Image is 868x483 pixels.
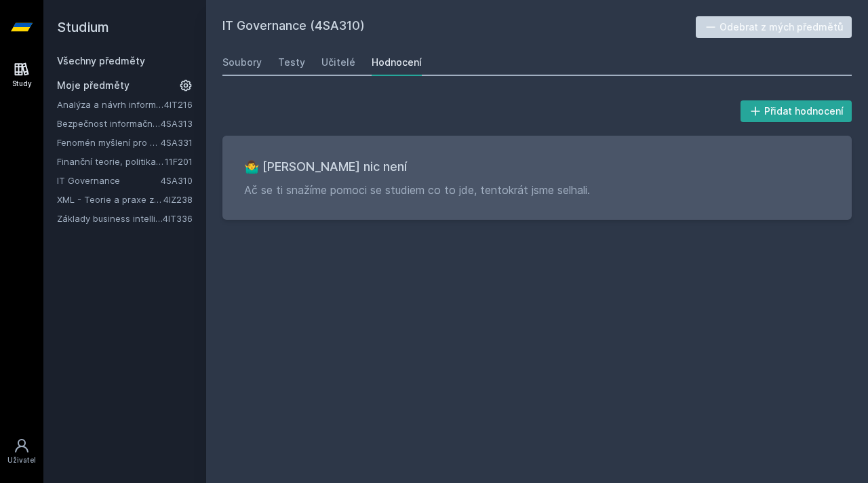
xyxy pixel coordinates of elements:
div: Testy [278,56,305,69]
p: Ač se ti snažíme pomoci se studiem co to jde, tentokrát jsme selhali. [244,182,830,198]
a: 4SA310 [161,175,193,186]
h3: 🤷‍♂️ [PERSON_NAME] nic není [244,157,830,176]
a: XML - Teorie a praxe značkovacích jazyků [57,193,163,206]
a: Učitelé [321,49,355,76]
a: Všechny předměty [57,55,145,66]
a: 11F201 [165,156,193,167]
a: 4IT336 [163,213,193,224]
a: Bezpečnost informačních systémů [57,117,161,130]
div: Učitelé [321,56,355,69]
a: Finanční teorie, politika a instituce [57,155,165,168]
div: Soubory [222,56,262,69]
a: Analýza a návrh informačních systémů [57,98,164,111]
a: Hodnocení [372,49,422,76]
h2: IT Governance (4SA310) [222,16,696,38]
div: Uživatel [7,455,36,465]
a: Uživatel [3,431,41,472]
div: Hodnocení [372,56,422,69]
div: Study [12,79,32,89]
a: 4SA331 [161,137,193,148]
a: Testy [278,49,305,76]
span: Moje předměty [57,79,130,92]
a: 4IZ238 [163,194,193,205]
a: Základy business intelligence [57,212,163,225]
a: Study [3,54,41,96]
a: 4SA313 [161,118,193,129]
a: Soubory [222,49,262,76]
a: 4IT216 [164,99,193,110]
a: IT Governance [57,174,161,187]
a: Fenomén myšlení pro manažery [57,136,161,149]
button: Přidat hodnocení [741,100,852,122]
button: Odebrat z mých předmětů [696,16,852,38]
